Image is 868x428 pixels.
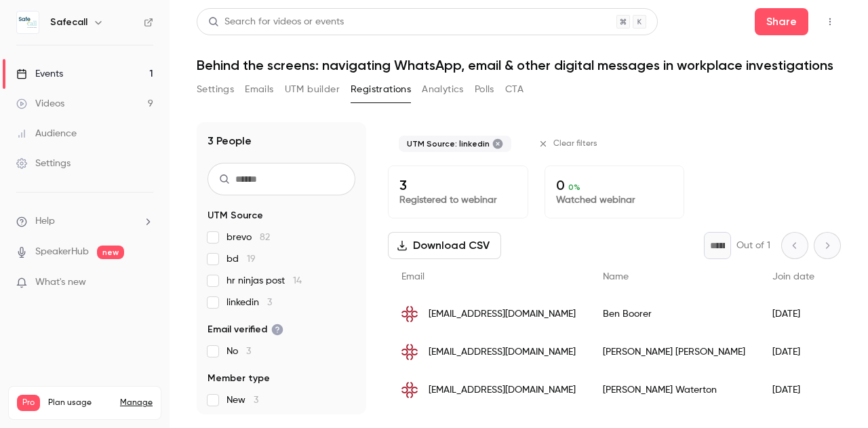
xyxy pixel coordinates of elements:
span: new [97,246,124,259]
span: Name [603,272,629,281]
img: secretariat-intl.com [401,344,418,360]
div: Events [16,67,63,81]
p: 3 [399,177,517,193]
div: Search for videos or events [208,15,344,29]
button: Download CSV [388,232,501,259]
h1: Behind the screens: navigating WhatsApp, email & other digital messages in workplace investigations [197,57,841,73]
div: [DATE] [759,295,828,333]
a: SpeakerHub [35,245,89,259]
li: help-dropdown-opener [16,214,153,229]
h1: 3 People [208,133,252,149]
div: [DATE] [759,333,828,371]
span: 82 [260,233,270,242]
img: secretariat-intl.com [401,382,418,398]
span: 0 % [568,182,580,192]
div: [PERSON_NAME] Waterton [589,371,759,409]
span: 3 [246,347,251,356]
button: Share [755,8,808,35]
button: Registrations [351,79,411,100]
span: What's new [35,275,86,290]
span: 3 [254,395,258,405]
div: Audience [16,127,77,140]
span: 19 [247,254,256,264]
button: Settings [197,79,234,100]
button: UTM builder [285,79,340,100]
span: linkedin [226,296,272,309]
div: Settings [16,157,71,170]
p: Out of 1 [736,239,770,252]
p: Watched webinar [556,193,673,207]
span: UTM Source [208,209,263,222]
h6: Safecall [50,16,87,29]
div: [PERSON_NAME] [PERSON_NAME] [589,333,759,371]
p: 0 [556,177,673,193]
span: 14 [293,276,302,286]
span: hr ninjas post [226,274,302,288]
img: Safecall [17,12,39,33]
span: Help [35,214,55,229]
iframe: Noticeable Trigger [137,277,153,289]
span: bd [226,252,256,266]
button: Analytics [422,79,464,100]
span: UTM Source: linkedin [407,138,490,149]
span: [EMAIL_ADDRESS][DOMAIN_NAME] [429,345,576,359]
span: Email [401,272,425,281]
button: Clear filters [533,133,606,155]
button: Remove "linkedin" from selected "UTM Source" filter [492,138,503,149]
span: brevo [226,231,270,244]
span: New [226,393,258,407]
p: Registered to webinar [399,193,517,207]
span: [EMAIL_ADDRESS][DOMAIN_NAME] [429,307,576,322]
span: Clear filters [553,138,597,149]
span: No [226,345,251,358]
span: Email verified [208,323,283,336]
span: [EMAIL_ADDRESS][DOMAIN_NAME] [429,383,576,397]
div: [DATE] [759,371,828,409]
span: 3 [267,298,272,307]
span: Join date [772,272,814,281]
span: Member type [208,372,270,385]
button: CTA [505,79,524,100]
a: Manage [120,397,153,408]
button: Polls [475,79,494,100]
button: Emails [245,79,273,100]
div: Ben Boorer [589,295,759,333]
span: Pro [17,395,40,411]
img: secretariat-intl.com [401,306,418,322]
div: Videos [16,97,64,111]
span: Plan usage [48,397,112,408]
